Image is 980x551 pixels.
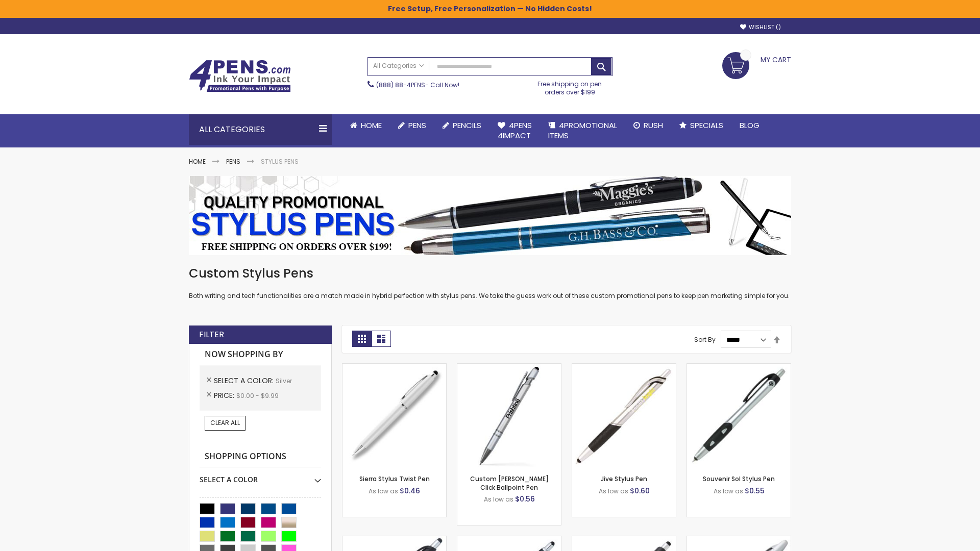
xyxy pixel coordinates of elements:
[644,120,663,131] span: Rush
[400,486,420,496] span: $0.46
[214,375,276,386] span: Select A Color
[599,487,628,495] span: As low as
[745,486,765,496] span: $0.55
[572,363,676,372] a: Jive Stylus Pen-Silver
[261,157,299,166] strong: Stylus Pens
[390,114,434,137] a: Pens
[189,114,332,145] div: All Categories
[470,474,549,491] a: Custom [PERSON_NAME] Click Ballpoint Pen
[276,377,292,385] span: Silver
[498,120,532,141] span: 4Pens 4impact
[687,364,791,467] img: Souvenir Sol Stylus Pen-Silver
[214,390,236,400] span: Price
[189,60,291,92] img: 4Pens Custom Pens and Promotional Products
[408,120,426,131] span: Pens
[189,265,791,282] h1: Custom Stylus Pens
[671,114,731,137] a: Specials
[200,344,321,365] strong: Now Shopping by
[690,120,723,131] span: Specials
[376,81,425,89] a: (888) 88-4PENS
[572,536,676,544] a: Souvenir® Emblem Stylus Pen-Silver
[687,363,791,372] a: Souvenir Sol Stylus Pen-Silver
[200,446,321,468] strong: Shopping Options
[714,487,743,495] span: As low as
[740,120,759,131] span: Blog
[740,23,781,31] a: Wishlist
[694,335,716,344] label: Sort By
[368,58,429,74] a: All Categories
[342,536,446,544] a: React Stylus Grip Pen-Silver
[226,157,240,166] a: Pens
[199,329,224,340] strong: Filter
[189,176,791,255] img: Stylus Pens
[515,494,535,504] span: $0.56
[489,114,540,147] a: 4Pens4impact
[200,467,321,485] div: Select A Color
[189,265,791,300] div: Both writing and tech functionalities are a match made in hybrid perfection with stylus pens. We ...
[548,120,617,141] span: 4PROMOTIONAL ITEMS
[376,81,459,89] span: - Call Now!
[369,487,398,495] span: As low as
[342,363,446,372] a: Stypen-35-Silver
[342,364,446,467] img: Stypen-35-Silver
[630,486,650,496] span: $0.60
[373,62,424,70] span: All Categories
[457,364,561,467] img: Custom Alex II Click Ballpoint Pen-Silver
[359,474,430,483] a: Sierra Stylus Twist Pen
[352,331,372,347] strong: Grid
[484,495,513,504] span: As low as
[361,120,382,131] span: Home
[434,114,489,137] a: Pencils
[540,114,625,147] a: 4PROMOTIONALITEMS
[342,114,390,137] a: Home
[457,363,561,372] a: Custom Alex II Click Ballpoint Pen-Silver
[601,474,647,483] a: Jive Stylus Pen
[572,364,676,467] img: Jive Stylus Pen-Silver
[457,536,561,544] a: Epiphany Stylus Pens-Silver
[205,416,246,430] a: Clear All
[236,391,279,400] span: $0.00 - $9.99
[731,114,768,137] a: Blog
[453,120,481,131] span: Pencils
[687,536,791,544] a: Twist Highlighter-Pen Stylus Combo-Silver
[703,474,775,483] a: Souvenir Sol Stylus Pen
[527,76,613,96] div: Free shipping on pen orders over $199
[625,114,671,137] a: Rush
[210,418,240,427] span: Clear All
[189,157,206,166] a: Home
